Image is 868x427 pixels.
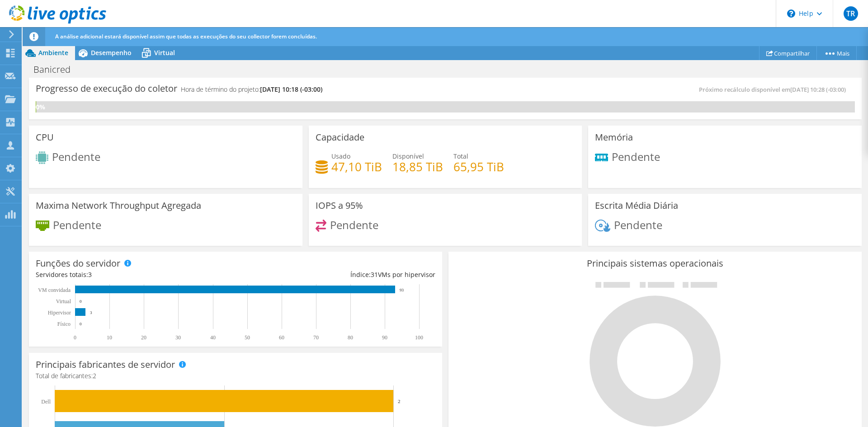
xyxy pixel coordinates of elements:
span: [DATE] 10:28 (-03:00) [790,85,846,94]
tspan: Físico [57,321,71,327]
text: 3 [90,310,92,315]
h4: Total de fabricantes: [36,371,435,381]
span: TR [844,6,858,21]
text: Hipervisor [48,310,71,316]
span: Pendente [330,217,378,232]
h3: IOPS a 95% [316,201,363,211]
span: 31 [371,270,378,279]
span: [DATE] 10:18 (-03:00) [260,85,322,94]
svg: \n [787,9,795,18]
div: Servidores totais: [36,270,236,280]
text: 20 [141,334,146,341]
text: 2 [398,399,401,404]
text: 60 [279,334,284,341]
text: 0 [80,299,82,304]
text: VM convidada [38,287,71,293]
span: 2 [93,371,96,380]
span: Disponível [392,152,424,160]
h3: Memória [595,132,633,142]
text: 40 [210,334,216,341]
text: 100 [415,334,423,341]
span: Pendente [612,149,660,164]
h3: Capacidade [316,132,364,142]
h3: Funções do servidor [36,258,120,268]
span: 3 [88,270,92,279]
text: 70 [313,334,319,341]
h3: CPU [36,132,54,142]
h3: Maxima Network Throughput Agregada [36,201,201,211]
text: Virtual [56,298,71,305]
span: Pendente [53,217,101,232]
span: Desempenho [91,48,132,57]
span: Virtual [154,48,175,57]
h4: 47,10 TiB [331,162,382,172]
span: Próximo recálculo disponível em [699,85,850,94]
span: Total [453,152,468,160]
div: Índice: VMs por hipervisor [236,270,435,280]
h3: Principais fabricantes de servidor [36,360,175,370]
a: Mais [816,46,857,60]
text: Dell [41,399,51,405]
h3: Escrita Média Diária [595,201,678,211]
span: Usado [331,152,350,160]
h1: Banicred [29,65,85,75]
text: 0 [80,322,82,326]
text: 30 [175,334,181,341]
text: 80 [348,334,353,341]
text: 50 [245,334,250,341]
span: Ambiente [38,48,68,57]
span: A análise adicional estará disponível assim que todas as execuções do seu collector forem concluí... [55,33,317,40]
span: Pendente [52,149,100,164]
text: 90 [382,334,387,341]
a: Compartilhar [759,46,817,60]
h4: 65,95 TiB [453,162,504,172]
h3: Principais sistemas operacionais [455,258,855,268]
span: Pendente [614,217,662,232]
h4: 18,85 TiB [392,162,443,172]
text: 93 [400,288,404,292]
text: 0 [74,334,76,341]
h4: Hora de término do projeto: [181,84,322,94]
text: 10 [107,334,112,341]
